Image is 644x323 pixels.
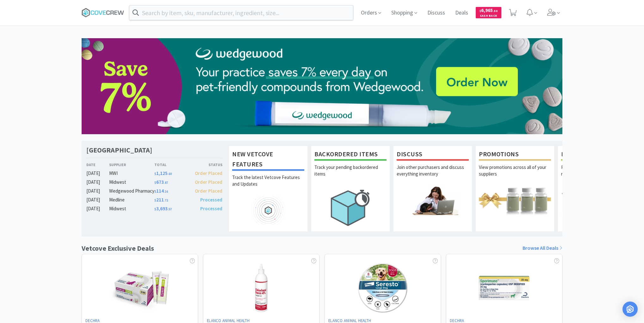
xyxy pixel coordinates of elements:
a: Discuss [425,10,448,16]
span: 6,965 [480,7,498,13]
p: View promotions across all of your suppliers [479,164,551,186]
h1: [GEOGRAPHIC_DATA] [86,146,152,155]
span: $ [154,207,156,211]
div: [DATE] [86,196,109,204]
a: PromotionsView promotions across all of your suppliers [475,146,554,231]
span: . 16 [164,189,168,194]
span: . 60 [168,172,172,176]
span: Processed [200,197,222,203]
p: Track the latest Vetcove Features and Updates [232,174,304,196]
a: Free SamplesRequest free samples on the newest veterinary products [558,146,637,231]
p: Join other purchasers and discuss everything inventory [397,164,469,186]
div: Medline [109,196,154,204]
div: Supplier [109,162,154,168]
a: Browse All Deals [523,244,562,252]
div: Midwest [109,178,154,186]
a: Backordered ItemsTrack your pending backordered items [311,146,390,231]
span: . 87 [164,181,168,185]
h1: Promotions [479,149,551,161]
a: $6,965.50Cash Back [476,4,501,21]
div: Wedgewood Pharmacy [109,187,154,195]
a: [DATE]Midwest$673.87Order Placed [86,178,222,186]
span: 114 [154,188,168,194]
span: 211 [154,197,168,203]
a: Deals [453,10,471,16]
p: Request free samples on the newest veterinary products [561,164,633,186]
img: hero_discuss.png [397,186,469,215]
span: $ [154,181,156,185]
input: Search by item, sku, manufacturer, ingredient, size... [129,5,353,20]
span: Order Placed [195,179,222,185]
span: Cash Back [480,14,498,18]
div: [DATE] [86,178,109,186]
img: hero_samples.png [561,186,633,215]
img: hero_backorders.png [314,186,387,229]
h1: Backordered Items [314,149,387,161]
a: [DATE]MWI$1,125.60Order Placed [86,170,222,177]
img: hero_feature_roadmap.png [232,196,304,225]
p: Track your pending backordered items [314,164,387,186]
span: Order Placed [195,170,222,176]
span: 3,693 [154,206,172,212]
a: DiscussJoin other purchasers and discuss everything inventory [393,146,472,231]
div: [DATE] [86,205,109,212]
h1: Discuss [397,149,469,161]
div: [DATE] [86,187,109,195]
a: [DATE]Midwest$3,693.57Processed [86,205,222,212]
span: 1,125 [154,170,172,176]
span: $ [154,189,156,194]
span: Order Placed [195,188,222,194]
div: [DATE] [86,170,109,177]
div: Date [86,162,109,168]
img: hero_promotions.png [479,186,551,215]
span: . 50 [493,9,498,13]
div: Open Intercom Messenger [622,302,638,317]
span: . 57 [168,207,172,211]
span: 673 [154,179,168,185]
span: $ [480,9,481,13]
img: 947eb1f6d19846028f63592f7969c65e.png [82,38,562,134]
a: [DATE]Medline$211.72Processed [86,196,222,204]
a: [DATE]Wedgewood Pharmacy$114.16Order Placed [86,187,222,195]
div: Midwest [109,205,154,212]
span: Processed [200,206,222,212]
div: Status [188,162,222,168]
span: . 72 [164,198,168,202]
div: Total [154,162,189,168]
a: New Vetcove FeaturesTrack the latest Vetcove Features and Updates [229,146,308,231]
span: $ [154,198,156,202]
div: MWI [109,170,154,177]
h1: Free Samples [561,149,633,161]
h1: Vetcove Exclusive Deals [82,243,154,254]
span: $ [154,172,156,176]
h1: New Vetcove Features [232,149,304,171]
